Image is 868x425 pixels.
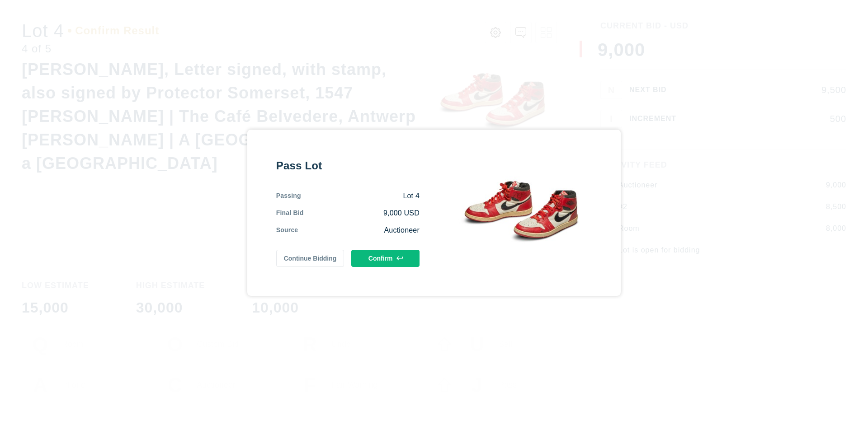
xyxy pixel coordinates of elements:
[276,191,301,201] div: Passing
[276,208,304,218] div: Final Bid
[298,225,420,235] div: Auctioneer
[301,191,420,201] div: Lot 4
[276,225,298,235] div: Source
[351,250,420,267] button: Confirm
[304,208,420,218] div: 9,000 USD
[276,250,344,267] button: Continue Bidding
[276,159,420,173] div: Pass Lot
